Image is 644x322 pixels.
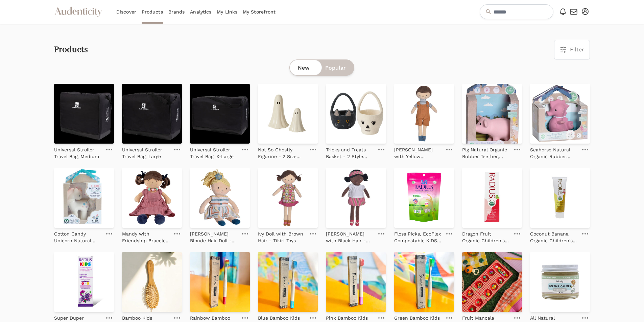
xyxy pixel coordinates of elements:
a: Ivy Doll with Brown Hair - Tikiri Toys [258,228,306,244]
img: Coconut Banana Organic Children's Toothpaste - RADIUS [530,168,590,228]
img: Pink Bamboo Kids Toothbrush - Bamboo Switch [326,252,386,312]
a: [PERSON_NAME] Blonde Hair Doll - Tikiri Toys [190,228,238,244]
img: Green Bamboo Kids Toothbrush - Bamboo Switch [394,252,454,312]
a: Dragon Fruit Organic Children's Toothpaste, 6mo+ - RADIUS [462,228,510,244]
p: Pig Natural Organic Rubber Teether, Rattle & Bath Toy - Tikiri Toys [462,146,510,160]
p: Coconut Banana Organic Children's Toothpaste - RADIUS [530,230,578,244]
img: Floss Picks, EcoFlex Compostable KIDS - RADIUS [394,168,454,228]
img: Super Duper Immune Support Children's Toothpaste in Bubble Berry Mint - RADIUS [54,252,114,312]
p: Not So Ghostly Figurine - 2 Size Options [258,146,306,160]
h2: Products [54,45,88,54]
p: Cotton Candy Unicorn Natural Rubber Rattle - Tikiri Toys [54,230,102,244]
img: Universal Stroller Travel Bag, Medium [54,84,114,144]
span: New [298,64,310,72]
img: Ivy Doll with Brown Hair - Tikiri Toys [258,168,318,228]
button: Filter [554,40,590,59]
a: Floss Picks, EcoFlex Compostable KIDS - RADIUS [394,228,442,244]
img: Tim with Yellow Dungarees - Tikiri Toys [394,84,454,144]
p: Tricks and Treats Basket - 2 Style Options [326,146,374,160]
a: Fruit Mancala [462,312,494,321]
p: [PERSON_NAME] Blonde Hair Doll - Tikiri Toys [190,230,238,244]
a: Not So Ghostly Figurine - 2 Size Options [258,144,306,160]
p: Fruit Mancala [462,315,494,321]
img: Seahorse Natural Organic Rubber Rattle, Teether & Bath Toy - Tikiri Toys [530,84,590,144]
a: Coconut Banana Organic Children's Toothpaste - RADIUS [530,228,578,244]
a: [PERSON_NAME] with Yellow Dungarees - Tikiri Toys [394,144,442,160]
span: Popular [325,64,346,72]
p: Universal Stroller Travel Bag, Medium [54,146,102,160]
img: Taylor Blonde Hair Doll - Tikiri Toys [190,168,250,228]
p: Universal Stroller Travel Bag, Large [122,146,170,160]
a: Universal Stroller Travel Bag, Large [122,144,170,160]
a: Seahorse Natural Organic Rubber Rattle, Teether & Bath Toy - Tikiri Toys [530,144,578,160]
p: Mandy with Friendship Bracelet in [PERSON_NAME] Dress - Tikiri Toys [122,230,170,244]
img: Fruit Mancala [462,252,522,312]
img: Tricks and Treats Basket - 2 Style Options [326,84,386,144]
img: Blue Bamboo Kids Toothbrush - Bamboo Switch [258,252,318,312]
img: Pig Natural Organic Rubber Teether, Rattle & Bath Toy - Tikiri Toys [462,84,522,144]
img: Amy Doll with Black Hair - Tikiri Toys [326,168,386,228]
img: Universal Stroller Travel Bag, Large [122,84,182,144]
a: Cotton Candy Unicorn Natural Rubber Rattle - Tikiri Toys [54,228,102,244]
img: Not So Ghostly Figurine - 2 Size Options [258,84,318,144]
a: Universal Stroller Travel Bag, X-Large [190,144,238,160]
img: Rainbow Bamboo Kids Toothbrush - Bamboo Switch [190,252,250,312]
img: Bamboo Kids Hairbrush - Bamboo Switch [122,252,182,312]
p: Dragon Fruit Organic Children's Toothpaste, 6mo+ - RADIUS [462,230,510,244]
img: Cotton Candy Unicorn Natural Rubber Rattle - Tikiri Toys [54,168,114,228]
img: Mandy with Friendship Bracelet in Dusty Rose Dress - Tikiri Toys [122,168,182,228]
img: Universal Stroller Travel Bag, X-Large [190,84,250,144]
a: Universal Stroller Travel Bag, Medium [54,144,102,160]
p: Universal Stroller Travel Bag, X-Large [190,146,238,160]
a: Tricks and Treats Basket - 2 Style Options [326,144,374,160]
a: [PERSON_NAME] with Black Hair - Tikiri Toys [326,228,374,244]
p: Floss Picks, EcoFlex Compostable KIDS - RADIUS [394,230,442,244]
img: All Natural Eczema Relief Calmer - Lavender - Talyor's Naturals [530,252,590,312]
p: [PERSON_NAME] with Black Hair - Tikiri Toys [326,230,374,244]
a: Mandy with Friendship Bracelet in [PERSON_NAME] Dress - Tikiri Toys [122,228,170,244]
p: [PERSON_NAME] with Yellow Dungarees - Tikiri Toys [394,146,442,160]
p: Seahorse Natural Organic Rubber Rattle, Teether & Bath Toy - Tikiri Toys [530,146,578,160]
p: Ivy Doll with Brown Hair - Tikiri Toys [258,230,306,244]
span: Filter [570,46,584,54]
img: Dragon Fruit Organic Children's Toothpaste, 6mo+ - RADIUS [462,168,522,228]
a: Pig Natural Organic Rubber Teether, Rattle & Bath Toy - Tikiri Toys [462,144,510,160]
